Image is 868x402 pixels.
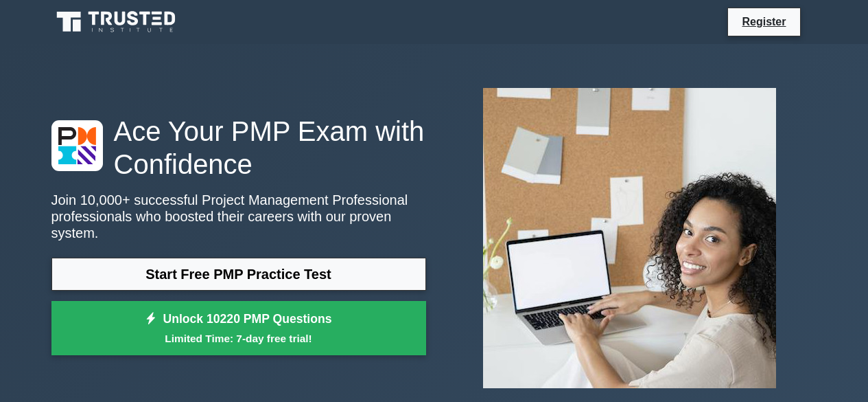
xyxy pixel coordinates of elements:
[51,301,426,356] a: Unlock 10220 PMP QuestionsLimited Time: 7-day free trial!
[734,13,794,30] a: Register
[51,258,426,291] a: Start Free PMP Practice Test
[69,331,409,346] small: Limited Time: 7-day free trial!
[51,115,426,181] h1: Ace Your PMP Exam with Confidence
[51,192,426,241] p: Join 10,000+ successful Project Management Professional professionals who boosted their careers w...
